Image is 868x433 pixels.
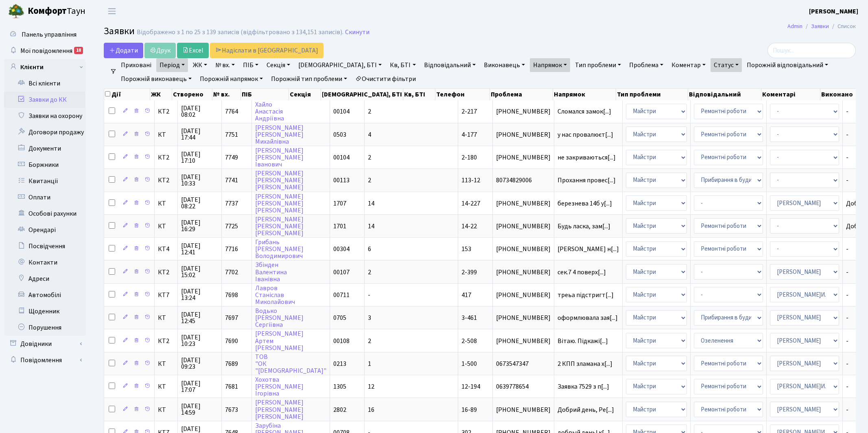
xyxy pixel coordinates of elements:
a: ТОВ"ОК"[DEMOGRAPHIC_DATA]" [255,352,326,375]
a: Тип проблеми [572,58,624,72]
span: Заявка 7529 з п[...] [558,382,609,391]
button: Переключити навігацію [102,4,122,18]
th: Телефон [435,89,490,100]
span: 3-461 [461,313,477,322]
a: Оплати [4,189,85,206]
span: КТ [158,407,174,413]
a: Всі клієнти [4,75,85,92]
a: Довідники [4,336,85,352]
span: [PHONE_NUMBER] [496,108,551,115]
span: 14-227 [461,199,480,208]
th: Проблема [490,89,553,100]
a: Відповідальний [421,58,479,72]
span: 7751 [225,130,238,139]
span: КТ2 [158,154,174,161]
span: Вітаю. Підкажі[...] [558,337,608,346]
span: 7741 [225,176,238,185]
span: 7702 [225,268,238,277]
li: Список [829,22,856,31]
span: 0213 [333,359,346,368]
a: Щоденник [4,303,85,319]
span: [DATE] 17:07 [181,380,218,393]
span: не закриваються[...] [558,153,616,162]
span: 113-12 [461,176,480,185]
a: Контакти [4,254,85,271]
span: 7716 [225,245,238,254]
th: Коментарі [761,89,820,100]
span: 2-508 [461,337,477,346]
span: 16-89 [461,405,477,414]
a: [PERSON_NAME][PERSON_NAME][PERSON_NAME] [255,215,304,238]
span: [DATE] 10:33 [181,174,218,187]
span: [PHONE_NUMBER] [496,131,551,138]
th: № вх. [212,89,241,100]
span: 2802 [333,405,346,414]
a: Скинути [345,28,370,36]
a: Боржники [4,157,85,173]
a: Порожній відповідальний [743,58,831,72]
nav: breadcrumb [775,18,868,35]
span: 2 [368,268,371,277]
span: 2-180 [461,153,477,162]
a: ЖК [190,58,210,72]
span: у нас провалюєт[...] [558,130,613,139]
a: Очистити фільтри [352,72,419,86]
span: 0639778654 [496,383,551,390]
a: Договори продажу [4,124,85,140]
span: КТ [158,361,174,367]
a: ЗбінденВалентинаІванівна [255,261,287,284]
span: 2 [368,107,371,116]
span: 00104 [333,153,350,162]
span: [PERSON_NAME] н[...] [558,245,619,254]
a: [PERSON_NAME][PERSON_NAME]Іванович [255,146,304,169]
a: Повідомлення [4,352,85,368]
a: Панель управління [4,26,85,43]
th: Виконано [820,89,862,100]
span: КТ2 [158,177,174,184]
div: Відображено з 1 по 25 з 139 записів (відфільтровано з 134,151 записів). [137,28,343,36]
span: Прохання провес[...] [558,176,616,185]
span: 14-22 [461,222,477,231]
a: Порушення [4,319,85,336]
a: Напрямок [530,58,570,72]
span: 7697 [225,313,238,322]
span: 1-500 [461,359,477,368]
span: 7749 [225,153,238,162]
a: Орендарі [4,222,85,238]
a: № вх. [212,58,238,72]
span: 7681 [225,382,238,391]
span: 0503 [333,130,346,139]
span: 14 [368,199,374,208]
th: Тип проблеми [616,89,688,100]
a: Порожній тип проблеми [268,72,350,86]
span: [PHONE_NUMBER] [496,407,551,413]
span: 12-194 [461,382,480,391]
b: Комфорт [28,4,67,17]
span: 00304 [333,245,350,254]
span: 417 [461,291,471,300]
span: КТ2 [158,338,174,344]
span: [PHONE_NUMBER] [496,292,551,298]
span: 0673547347 [496,361,551,367]
a: Виконавець [481,58,528,72]
a: Грибань[PERSON_NAME]Володимирович [255,238,304,260]
a: Адреси [4,271,85,287]
span: 2 [368,337,371,346]
span: 00108 [333,337,350,346]
span: [PHONE_NUMBER] [496,315,551,321]
span: 7690 [225,337,238,346]
a: [PERSON_NAME][PERSON_NAME][PERSON_NAME] [255,398,304,421]
span: [DATE] 08:22 [181,197,218,210]
span: [DATE] 12:41 [181,243,218,256]
span: [DATE] 14:59 [181,403,218,416]
a: Кв, БТІ [387,58,419,72]
span: КТ [158,200,174,207]
span: Мої повідомлення [20,46,72,55]
span: Добрий день, Ре[...] [558,405,614,414]
span: [DATE] 16:29 [181,219,218,232]
span: 16 [368,405,374,414]
span: Сломался замок[...] [558,107,611,116]
a: Приховані [118,58,155,72]
span: 7764 [225,107,238,116]
th: ПІБ [241,89,289,100]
